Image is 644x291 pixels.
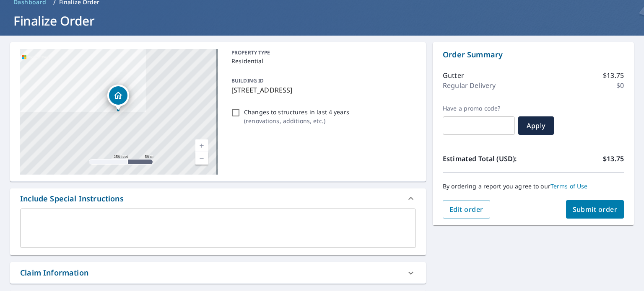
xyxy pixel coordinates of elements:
[566,200,624,219] button: Submit order
[10,188,426,209] div: Include Special Instructions
[603,70,624,80] p: $13.75
[107,85,129,111] div: Dropped pin, building 1, Residential property, 4858 Fremont Ave S Minneapolis, MN 55419
[231,77,264,84] p: BUILDING ID
[616,80,624,90] p: $0
[573,205,618,214] span: Submit order
[195,152,208,165] a: Current Level 17, Zoom Out
[231,85,413,95] p: [STREET_ADDRESS]
[244,116,349,125] p: ( renovations, additions, etc. )
[10,12,634,29] h1: Finalize Order
[525,121,547,130] span: Apply
[20,193,124,204] div: Include Special Instructions
[449,205,483,214] span: Edit order
[443,70,464,80] p: Gutter
[551,182,588,190] a: Terms of Use
[10,262,426,283] div: Claim Information
[231,49,413,57] p: PROPERTY TYPE
[443,49,624,60] p: Order Summary
[195,139,208,152] a: Current Level 17, Zoom In
[443,200,490,219] button: Edit order
[443,154,533,164] p: Estimated Total (USD):
[443,105,515,112] label: Have a promo code?
[244,108,349,116] p: Changes to structures in last 4 years
[231,57,413,65] p: Residential
[20,267,88,278] div: Claim Information
[603,154,624,164] p: $13.75
[518,116,554,135] button: Apply
[443,80,496,90] p: Regular Delivery
[443,183,624,190] p: By ordering a report you agree to our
